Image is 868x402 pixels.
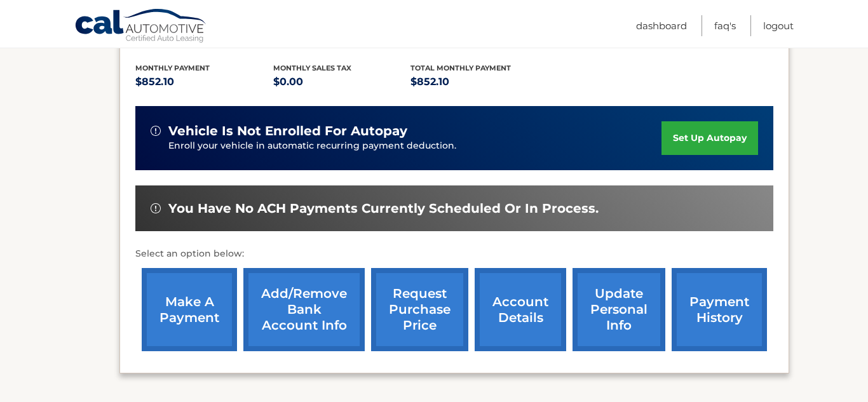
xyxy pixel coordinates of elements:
[168,139,661,153] p: Enroll your vehicle in automatic recurring payment deduction.
[168,201,599,217] span: You have no ACH payments currently scheduled or in process.
[151,126,161,136] img: alert-white.svg
[371,268,468,351] a: request purchase price
[672,268,767,351] a: payment history
[243,268,365,351] a: Add/Remove bank account info
[763,15,794,36] a: Logout
[714,15,736,36] a: FAQ's
[661,121,758,155] a: set up autopay
[168,123,407,139] span: vehicle is not enrolled for autopay
[135,246,773,262] p: Select an option below:
[573,268,665,351] a: update personal info
[410,73,548,91] p: $852.10
[142,268,237,351] a: make a payment
[475,268,566,351] a: account details
[151,203,161,213] img: alert-white.svg
[273,64,351,72] span: Monthly sales Tax
[273,73,411,91] p: $0.00
[410,64,511,72] span: Total Monthly Payment
[74,8,208,45] a: Cal Automotive
[636,15,687,36] a: Dashboard
[135,64,210,72] span: Monthly Payment
[135,73,273,91] p: $852.10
